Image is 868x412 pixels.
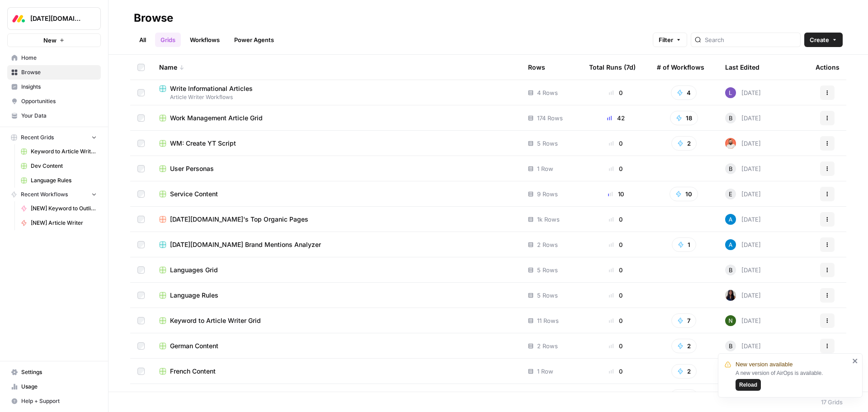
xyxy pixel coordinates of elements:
[725,315,761,326] div: [DATE]
[589,316,642,325] div: 0
[729,341,733,350] span: B
[21,83,97,91] span: Insights
[159,291,514,300] a: Language Rules
[159,55,514,80] div: Name
[21,190,68,199] span: Recent Workflows
[21,97,97,105] span: Opportunities
[31,162,97,170] span: Dev Content
[671,364,697,379] button: 2
[672,237,696,252] button: 1
[17,201,101,216] a: [NEW] Keyword to Outline
[736,369,849,391] div: A new version of AirOps is available.
[170,164,214,173] span: User Personas
[589,55,636,80] div: Total Runs (7d)
[159,316,514,325] a: Keyword to Article Writer Grid
[705,35,797,44] input: Search
[725,113,761,123] div: [DATE]
[725,239,736,250] img: o3cqybgnmipr355j8nz4zpq1mc6x
[671,136,697,151] button: 2
[528,55,545,80] div: Rows
[736,360,793,369] span: New version available
[21,112,97,120] span: Your Data
[653,33,687,47] button: Filter
[537,88,558,97] span: 4 Rows
[170,189,218,199] span: Service Content
[671,85,697,100] button: 4
[537,189,558,199] span: 9 Rows
[729,189,732,199] span: E
[159,164,514,173] a: User Personas
[30,14,85,23] span: [DATE][DOMAIN_NAME]
[170,240,321,249] span: [DATE][DOMAIN_NAME] Brand Mentions Analyzer
[659,35,673,44] span: Filter
[729,114,733,123] span: B
[159,367,514,376] a: French Content
[17,216,101,230] a: [NEW] Article Writer
[804,33,843,47] button: Create
[670,389,698,404] button: 18
[725,87,736,98] img: rn7sh892ioif0lo51687sih9ndqw
[537,291,558,300] span: 5 Rows
[671,339,697,353] button: 2
[725,138,736,149] img: ui9db3zf480wl5f9in06l3n7q51r
[159,84,514,101] a: Write Informational ArticlesArticle Writer Workflows
[159,114,514,123] a: Work Management Article Grid
[7,94,101,109] a: Opportunities
[170,367,216,376] span: French Content
[134,33,151,47] a: All
[21,133,54,142] span: Recent Grids
[537,240,558,249] span: 2 Rows
[7,51,101,65] a: Home
[589,114,642,123] div: 42
[725,87,761,98] div: [DATE]
[7,188,101,201] button: Recent Workflows
[810,35,829,44] span: Create
[725,214,761,225] div: [DATE]
[816,55,840,80] div: Actions
[10,10,27,27] img: Monday.com Logo
[589,341,642,350] div: 0
[21,397,97,405] span: Help + Support
[725,189,761,199] div: [DATE]
[725,55,759,80] div: Last Edited
[159,215,514,224] a: [DATE][DOMAIN_NAME]'s Top Organic Pages
[589,215,642,224] div: 0
[159,93,514,101] span: Article Writer Workflows
[170,291,218,300] span: Language Rules
[159,265,514,275] a: Languages Grid
[589,367,642,376] div: 0
[729,265,733,275] span: B
[7,365,101,379] a: Settings
[729,164,733,173] span: B
[589,265,642,275] div: 0
[725,341,761,351] div: [DATE]
[657,55,704,80] div: # of Workflows
[21,368,97,376] span: Settings
[670,187,698,201] button: 10
[589,240,642,249] div: 0
[725,290,736,301] img: rox323kbkgutb4wcij4krxobkpon
[184,33,225,47] a: Workflows
[21,54,97,62] span: Home
[170,316,261,325] span: Keyword to Article Writer Grid
[589,88,642,97] div: 0
[7,80,101,94] a: Insights
[852,357,859,365] button: close
[7,65,101,80] a: Browse
[159,341,514,350] a: German Content
[537,265,558,275] span: 5 Rows
[170,215,308,224] span: [DATE][DOMAIN_NAME]'s Top Organic Pages
[31,147,97,156] span: Keyword to Article Writer Grid
[229,33,279,47] a: Power Agents
[31,204,97,213] span: [NEW] Keyword to Outline
[43,36,57,45] span: New
[170,114,263,123] span: Work Management Article Grid
[17,144,101,159] a: Keyword to Article Writer Grid
[537,316,559,325] span: 11 Rows
[537,164,553,173] span: 1 Row
[725,290,761,301] div: [DATE]
[725,239,761,250] div: [DATE]
[7,109,101,123] a: Your Data
[159,240,514,249] a: [DATE][DOMAIN_NAME] Brand Mentions Analyzer
[170,84,253,93] span: Write Informational Articles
